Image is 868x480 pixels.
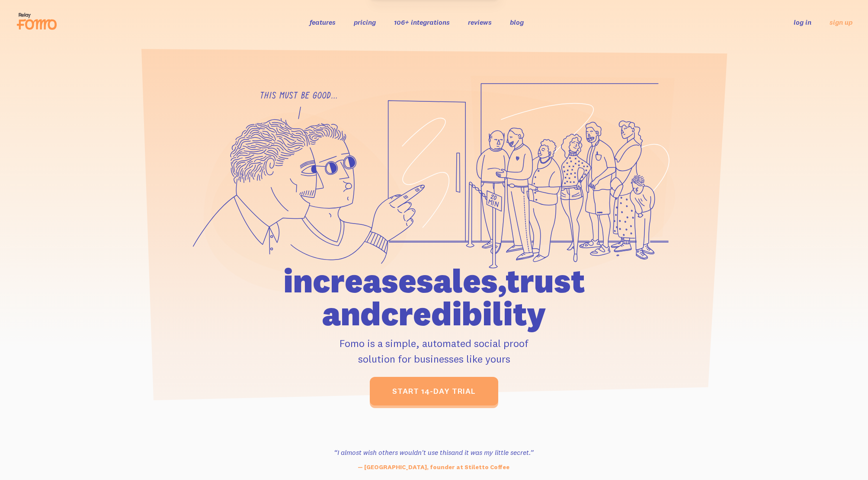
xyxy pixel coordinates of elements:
h3: “I almost wish others wouldn't use this and it was my little secret.” [316,447,552,457]
a: log in [794,18,811,26]
h1: increase sales, trust and credibility [234,264,634,330]
p: Fomo is a simple, automated social proof solution for businesses like yours [234,335,634,366]
a: blog [510,18,524,26]
a: features [310,18,336,26]
a: sign up [830,18,852,27]
a: pricing [354,18,376,26]
p: — [GEOGRAPHIC_DATA], founder at Stiletto Coffee [316,463,552,472]
a: start 14-day trial [370,377,498,405]
a: reviews [468,18,492,26]
a: 106+ integrations [394,18,450,26]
